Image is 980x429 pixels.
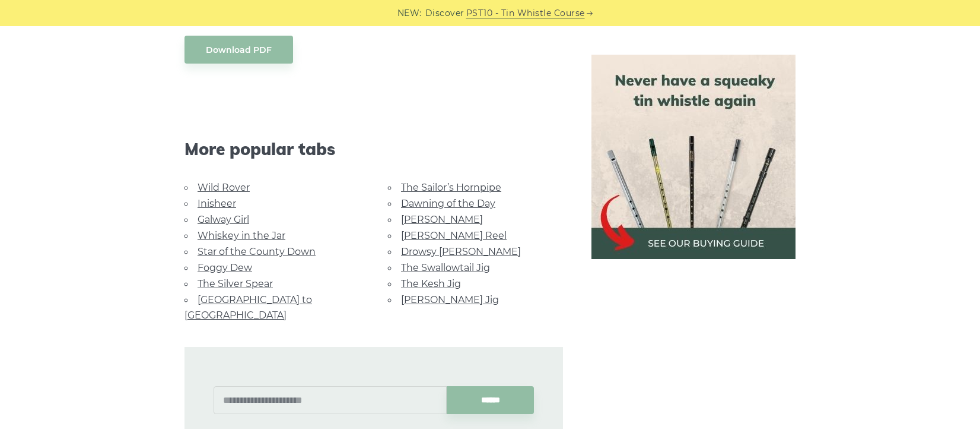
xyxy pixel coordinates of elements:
a: Inisheer [198,198,236,209]
a: Whiskey in the Jar [198,230,285,241]
a: The Swallowtail Jig [401,262,490,273]
a: The Kesh Jig [401,278,461,289]
a: The Sailor’s Hornpipe [401,182,501,193]
a: Download PDF [184,36,293,64]
a: Drowsy [PERSON_NAME] [401,246,521,257]
span: Discover [425,7,464,20]
a: Dawning of the Day [401,198,495,209]
a: Star of the County Down [198,246,316,257]
a: Wild Rover [198,182,250,193]
span: NEW: [397,7,422,20]
a: Galway Girl [198,214,249,225]
span: More popular tabs [184,139,563,159]
a: [GEOGRAPHIC_DATA] to [GEOGRAPHIC_DATA] [184,294,312,321]
a: [PERSON_NAME] [401,214,483,225]
a: Foggy Dew [198,262,252,273]
a: [PERSON_NAME] Reel [401,230,507,241]
a: The Silver Spear [198,278,273,289]
a: PST10 - Tin Whistle Course [466,7,585,20]
a: [PERSON_NAME] Jig [401,294,499,305]
img: tin whistle buying guide [591,55,796,259]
